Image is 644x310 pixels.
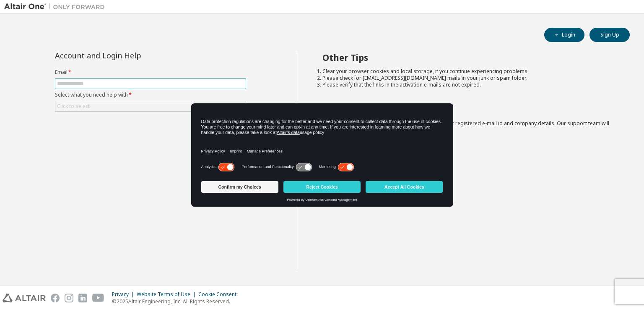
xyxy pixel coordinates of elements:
img: linkedin.svg [78,294,87,302]
div: Account and Login Help [55,52,208,59]
img: Altair One [4,3,109,11]
p: © 2025 Altair Engineering, Inc. All Rights Reserved. [112,298,241,305]
button: Sign Up [589,28,630,42]
img: youtube.svg [92,294,104,302]
li: Please verify that the links in the activation e-mails are not expired. [322,81,615,88]
label: Select what you need help with [55,92,246,98]
img: facebook.svg [51,294,60,302]
li: Please check for [EMAIL_ADDRESS][DOMAIN_NAME] mails in your junk or spam folder. [322,75,615,81]
span: with a brief description of the problem, your registered e-mail id and company details. Our suppo... [322,120,609,134]
label: Email [55,69,246,76]
div: Cookie Consent [198,291,241,298]
h2: Not sure how to login? [322,104,615,115]
img: instagram.svg [65,294,73,302]
div: Privacy [112,291,137,298]
img: altair_logo.svg [3,294,46,302]
li: Clear your browser cookies and local storage, if you continue experiencing problems. [322,68,615,75]
div: Click to select [57,103,90,110]
div: Website Terms of Use [137,291,198,298]
button: Login [544,28,584,42]
div: Click to select [55,101,246,111]
h2: Other Tips [322,52,615,63]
